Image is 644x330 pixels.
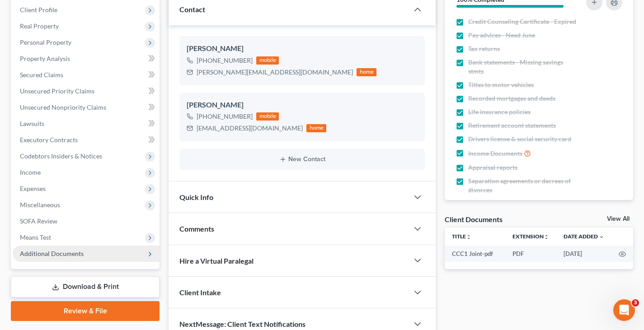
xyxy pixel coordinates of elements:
i: expand_more [599,234,604,240]
button: New Contact [187,156,418,163]
span: Client Profile [20,6,57,14]
span: Unsecured Nonpriority Claims [20,103,106,111]
div: [EMAIL_ADDRESS][DOMAIN_NAME] [197,124,303,133]
span: Titles to motor vehicles [468,80,534,89]
span: Appraisal reports [468,163,517,172]
span: Additional Documents [20,250,84,257]
span: Bank statements - Missing savings stmts [468,58,578,76]
a: Unsecured Nonpriority Claims [13,99,160,116]
a: Property Analysis [13,51,160,67]
a: Extensionunfold_more [512,233,549,240]
div: [PERSON_NAME][EMAIL_ADDRESS][DOMAIN_NAME] [197,68,353,77]
span: 3 [632,299,639,307]
a: SOFA Review [13,213,160,229]
span: Lawsuits [20,120,44,127]
span: Miscellaneous [20,201,60,209]
a: Executory Contracts [13,132,160,148]
span: Hire a Virtual Paralegal [179,256,254,265]
span: Unsecured Priority Claims [20,87,94,95]
div: home [306,124,326,132]
span: Income Documents [468,149,522,158]
span: Credit Counseling Certificate - Expired [468,17,576,26]
div: Client Documents [445,214,503,224]
span: Executory Contracts [20,136,78,144]
span: Expenses [20,185,46,192]
a: View All [607,216,630,222]
a: Download & Print [11,276,160,297]
span: Drivers license & social security card [468,135,571,144]
span: Client Intake [179,288,221,297]
span: Codebtors Insiders & Notices [20,152,102,160]
span: Secured Claims [20,71,63,79]
span: Recorded mortgages and deeds [468,94,555,103]
span: Means Test [20,233,51,241]
span: Quick Info [179,193,213,201]
a: Review & File [11,301,160,321]
span: NextMessage: Client Text Notifications [179,320,306,328]
span: SOFA Review [20,217,57,225]
a: Lawsuits [13,116,160,132]
a: Date Added expand_more [564,233,604,240]
div: [PHONE_NUMBER] [197,112,253,121]
span: Retirement account statements [468,121,556,130]
div: mobile [256,112,279,121]
a: Secured Claims [13,67,160,83]
iframe: Intercom live chat [613,299,635,321]
a: Unsecured Priority Claims [13,83,160,99]
span: Contact [179,5,205,14]
div: home [357,68,376,76]
span: Personal Property [20,38,71,46]
span: Tax returns [468,44,500,53]
div: [PERSON_NAME] [187,100,418,111]
a: Titleunfold_more [452,233,471,240]
span: Property Analysis [20,55,70,62]
td: PDF [505,246,556,262]
i: unfold_more [544,234,549,240]
span: Life insurance policies [468,107,531,116]
span: Income [20,168,41,176]
span: Comments [179,224,214,233]
div: [PHONE_NUMBER] [197,56,253,65]
td: [DATE] [556,246,611,262]
span: Pay advices - Need June [468,31,535,40]
i: unfold_more [466,234,471,240]
td: CCC1 Joint-pdf [445,246,505,262]
div: mobile [256,56,279,65]
span: Real Property [20,22,59,30]
div: [PERSON_NAME] [187,43,418,54]
span: Separation agreements or decrees of divorces [468,177,578,195]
